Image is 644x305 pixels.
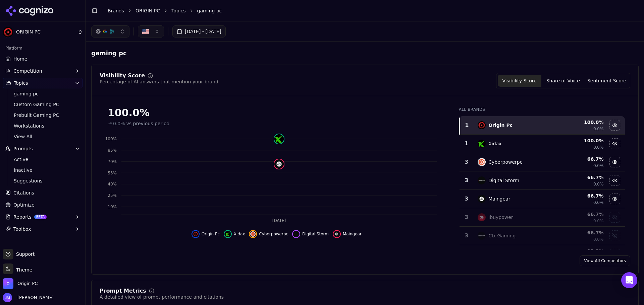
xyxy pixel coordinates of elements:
button: Hide xidax data [224,230,245,238]
div: 3 [462,158,471,166]
div: 3 [462,176,471,184]
span: Reports [13,214,32,220]
img: digital storm [293,231,299,237]
tr: 1origin pcOrigin Pc100.0%0.0%Hide origin pc data [460,116,625,135]
span: Active [14,156,72,163]
tspan: 70% [108,159,117,164]
img: digital storm [478,176,486,184]
img: xidax [478,140,486,148]
div: 66.7 % [560,156,603,162]
tr: 3digital stormDigital Storm66.7%0.0%Hide digital storm data [460,171,625,190]
button: Sentiment Score [585,75,629,87]
span: [PERSON_NAME] [15,295,54,301]
span: Xidax [234,231,245,237]
a: View All [11,132,75,141]
span: gaming pc [14,90,72,97]
span: Prebuilt Gaming PC [14,112,72,119]
a: Active [11,155,75,164]
button: Show avadirect data [609,249,620,259]
tspan: 25% [108,193,117,198]
div: Maingear [488,196,510,202]
button: Hide maingear data [609,194,620,204]
span: Competition [13,68,42,74]
button: Hide origin pc data [192,230,220,238]
tspan: 100% [105,137,117,141]
span: Home [13,56,27,62]
div: Prompt Metrics [100,288,146,294]
a: Citations [3,187,83,198]
span: Digital Storm [302,231,329,237]
img: xidax [225,231,230,237]
button: Share of Voice [541,75,585,87]
button: Hide cyberpowerpc data [609,157,620,167]
span: Prompts [13,145,33,152]
img: cyberpowerpc [478,158,486,166]
a: Prebuilt Gaming PC [11,110,75,120]
a: Workstations [11,121,75,131]
span: Topics [14,80,28,86]
span: Cyberpowerpc [259,231,288,237]
tr: 1xidaxXidax100.0%0.0%Hide xidax data [460,135,625,153]
a: View All Competitors [580,255,630,266]
span: Inactive [14,167,72,173]
button: Hide cyberpowerpc data [249,230,288,238]
div: Open Intercom Messenger [621,272,637,288]
span: Toolbox [13,226,31,232]
tspan: 55% [108,171,117,175]
tr: 3maingearMaingear66.7%0.0%Hide maingear data [460,190,625,208]
span: BETA [34,215,47,219]
a: gaming pc [11,89,75,98]
span: 0.0% [593,218,604,224]
a: Inactive [11,165,75,175]
span: Maingear [343,231,362,237]
img: cyberpowerpc [250,231,256,237]
button: Open organization switcher [3,278,38,289]
div: Origin Pc [488,122,513,129]
button: Competition [3,66,83,76]
button: Toolbox [3,224,83,234]
span: gaming pc [91,49,126,58]
button: ReportsBETA [3,212,83,222]
div: 3 [462,213,471,221]
button: Show clx gaming data [609,230,620,241]
div: 100.0 % [560,137,603,144]
div: 100.0 % [560,119,603,126]
div: Platform [3,43,83,54]
button: Topics [3,78,83,88]
a: ORIGIN PC [136,7,160,14]
span: gaming pc [91,47,139,59]
img: origin pc [478,121,486,129]
a: Custom Gaming PC [11,100,75,109]
div: Xidax [488,140,501,147]
div: Visibility Score [100,73,145,78]
div: Percentage of AI answers that mention your brand [100,78,218,85]
span: 0.0% [593,145,604,150]
a: Home [3,54,83,64]
a: Brands [108,8,124,13]
img: ibuypower [478,213,486,221]
img: Jesse Mak [3,293,12,302]
img: origin pc [193,231,198,237]
div: 1 [463,121,471,129]
div: 66.7 % [560,229,603,236]
span: 0.0% [113,120,125,127]
div: 1 [462,140,471,148]
button: Hide maingear data [333,230,362,238]
img: clx gaming [478,232,486,240]
img: maingear [478,195,486,203]
div: 66.7 % [560,211,603,218]
tspan: 40% [108,182,117,186]
img: maingear [274,159,284,169]
a: Optimize [3,200,83,210]
button: Show ibuypower data [609,212,620,223]
div: Digital Storm [488,177,519,184]
span: Optimize [13,202,35,208]
div: 100.0% [108,107,445,119]
tr: 3cyberpowerpcCyberpowerpc66.7%0.0%Hide cyberpowerpc data [460,153,625,171]
div: Cyberpowerpc [488,159,522,165]
button: Hide digital storm data [292,230,329,238]
div: 33.3 % [560,248,603,254]
tr: 33.3%Show avadirect data [460,245,625,263]
img: Origin PC [3,278,13,289]
div: 66.7 % [560,193,603,199]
